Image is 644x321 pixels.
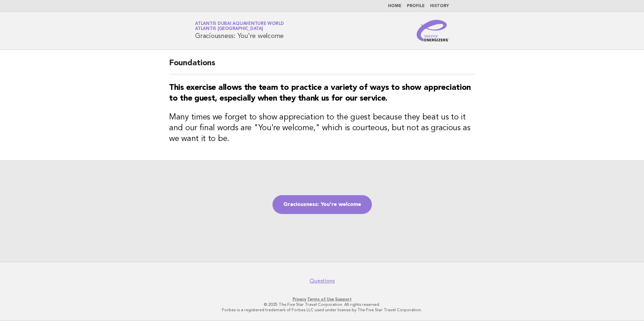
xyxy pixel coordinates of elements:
[293,297,306,301] a: Privacy
[195,22,284,31] a: Atlantis Dubai Aquaventure WorldAtlantis [GEOGRAPHIC_DATA]
[116,296,528,302] p: · ·
[335,297,352,301] a: Support
[272,195,372,214] a: Graciousness: You're welcome
[169,84,471,103] strong: This exercise allows the team to practice a variety of ways to show appreciation to the guest, es...
[430,4,449,8] a: History
[169,112,475,144] h3: Many times we forget to show appreciation to the guest because they beat us to it and our final w...
[116,302,528,307] p: © 2025 The Five Star Travel Corporation. All rights reserved.
[116,307,528,313] p: Forbes is a registered trademark of Forbes LLC used under license by The Five Star Travel Corpora...
[388,4,401,8] a: Home
[310,278,335,284] a: Questions
[407,4,425,8] a: Profile
[307,297,334,301] a: Terms of Use
[417,20,449,41] img: Service Energizers
[195,27,263,31] span: Atlantis [GEOGRAPHIC_DATA]
[169,58,475,74] h2: Foundations
[195,22,284,39] h1: Graciousness: You're welcome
